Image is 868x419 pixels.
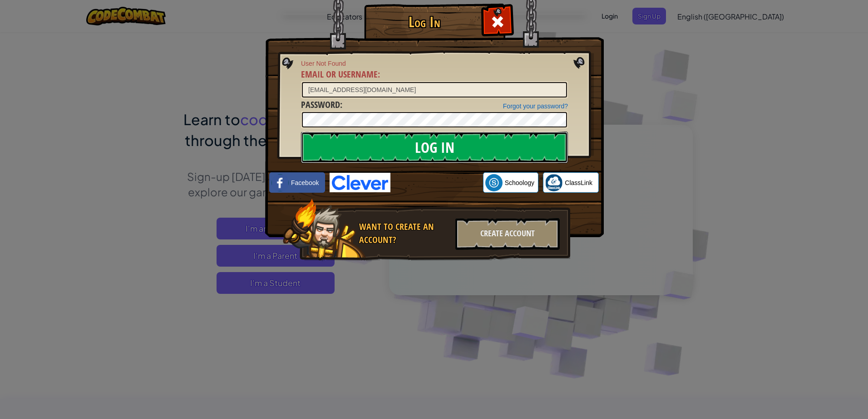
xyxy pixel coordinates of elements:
[301,132,568,163] input: Log In
[455,218,560,250] div: Create Account
[503,102,568,110] a: Forgot your password?
[301,98,340,111] span: Password
[301,68,380,81] label: :
[545,174,562,191] img: classlink-logo-small.png
[359,220,450,246] div: Want to create an account?
[301,59,568,68] span: User Not Found
[291,178,319,187] span: Facebook
[366,14,482,30] h1: Log In
[301,68,378,80] span: Email or Username
[301,98,342,112] label: :
[505,178,534,187] span: Schoology
[485,174,503,191] img: schoology.png
[330,173,390,192] img: clever-logo-blue.png
[565,178,592,187] span: ClassLink
[390,173,483,193] iframe: Sign in with Google Button
[271,174,289,191] img: facebook_small.png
